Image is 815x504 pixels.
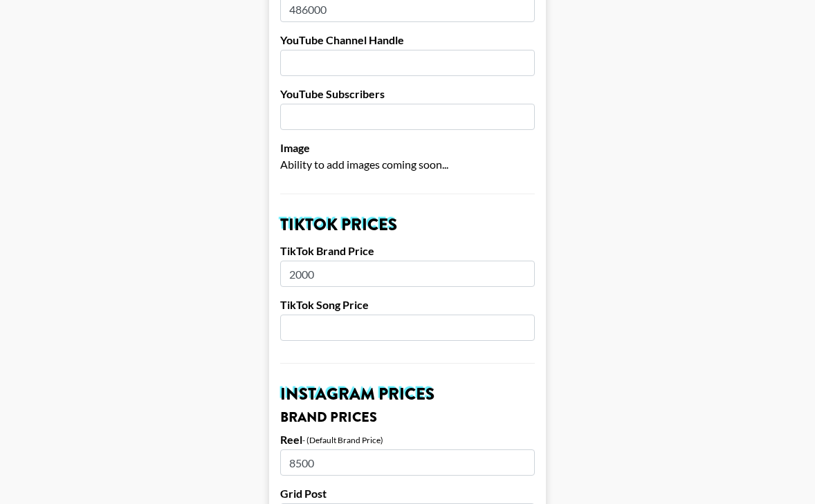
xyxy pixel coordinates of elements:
label: Image [280,141,535,155]
div: - (Default Brand Price) [302,435,383,445]
h2: TikTok Prices [280,216,535,233]
label: YouTube Subscribers [280,87,535,101]
span: Ability to add images coming soon... [280,158,448,171]
h3: Brand Prices [280,411,535,424]
label: Grid Post [280,487,535,501]
h2: Instagram Prices [280,386,535,402]
label: Reel [280,433,302,447]
label: TikTok Brand Price [280,244,535,258]
label: TikTok Song Price [280,298,535,312]
label: YouTube Channel Handle [280,33,535,47]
